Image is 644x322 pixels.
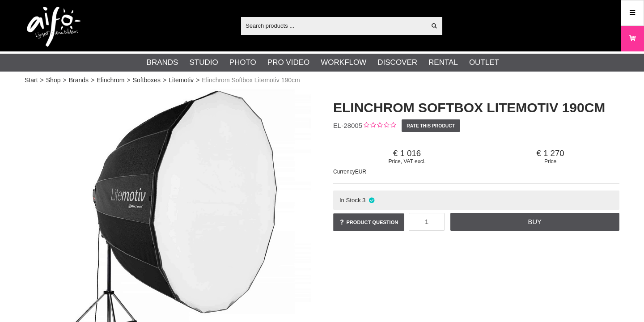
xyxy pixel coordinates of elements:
[333,98,619,117] h1: Elinchrom Softbox Litemotiv 190cm
[127,76,130,85] span: >
[163,76,166,85] span: >
[333,169,355,175] span: Currency
[377,57,417,68] a: Discover
[450,213,619,231] a: Buy
[333,158,481,165] span: Price, VAT excl.
[147,57,178,68] a: Brands
[196,76,199,85] span: >
[241,19,426,32] input: Search products ...
[40,76,44,85] span: >
[481,158,619,165] span: Price
[402,119,460,132] a: Rate this product
[362,197,365,203] span: 3
[481,148,619,158] span: 1 270
[339,197,361,203] span: In Stock
[333,213,404,231] a: Product question
[27,7,80,47] img: logo.png
[355,169,366,175] span: EUR
[469,57,499,68] a: Outlet
[25,76,38,85] a: Start
[91,76,94,85] span: >
[267,57,309,68] a: Pro Video
[189,57,218,68] a: Studio
[229,57,256,68] a: Photo
[202,76,300,85] span: Elinchrom Softbox Litemotiv 190cm
[321,57,366,68] a: Workflow
[362,121,396,131] div: Customer rating: 0
[63,76,66,85] span: >
[333,122,362,129] span: EL-28005
[46,76,61,85] a: Shop
[69,76,89,85] a: Brands
[169,76,194,85] a: Litemotiv
[133,76,161,85] a: Softboxes
[368,197,375,203] i: In stock
[97,76,124,85] a: Elinchrom
[428,57,458,68] a: Rental
[333,148,481,158] span: 1 016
